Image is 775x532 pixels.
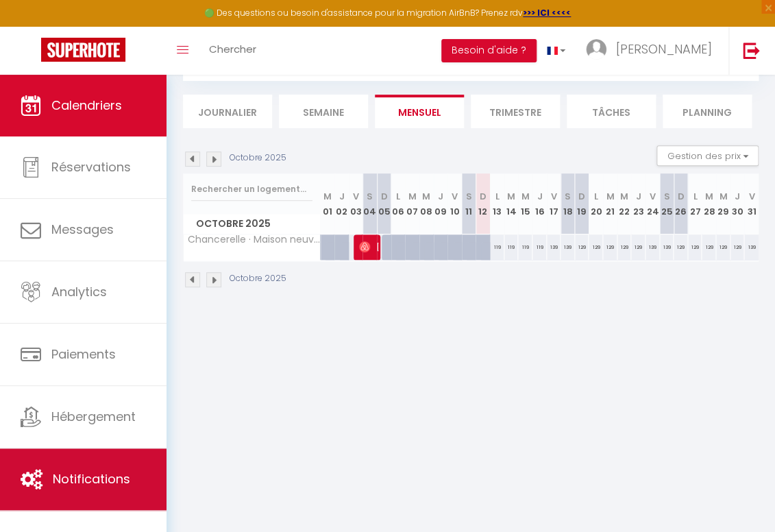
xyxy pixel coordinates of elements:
li: Trimestre [471,95,560,128]
abbr: M [606,190,614,203]
div: 129 [589,234,603,260]
abbr: L [396,190,400,203]
abbr: S [367,190,373,203]
th: 20 [589,173,603,234]
span: [PERSON_NAME],[PERSON_NAME],[PERSON_NAME],[PERSON_NAME] [359,234,378,260]
a: >>> ICI <<<< [523,7,571,19]
th: 16 [532,173,547,234]
th: 06 [391,173,406,234]
th: 31 [744,173,759,234]
li: Journalier [183,95,272,128]
span: Chancerelle · Maison neuve tout confort sur [GEOGRAPHIC_DATA] [186,234,323,245]
div: 139 [645,234,660,260]
abbr: L [495,190,499,203]
th: 02 [334,173,349,234]
div: 129 [688,234,702,260]
button: Gestion des prix [656,145,759,166]
abbr: V [452,190,458,203]
th: 18 [561,173,575,234]
div: 139 [660,234,674,260]
th: 14 [504,173,519,234]
th: 08 [419,173,434,234]
li: Tâches [567,95,656,128]
th: 30 [730,173,745,234]
span: Hébergement [51,408,136,425]
th: 03 [349,173,363,234]
div: 129 [603,234,617,260]
abbr: J [438,190,443,203]
th: 26 [674,173,688,234]
th: 29 [716,173,730,234]
abbr: S [663,190,669,203]
span: Messages [51,221,114,238]
abbr: M [705,190,713,203]
div: 119 [504,234,519,260]
abbr: V [353,190,359,203]
div: 119 [532,234,547,260]
abbr: D [380,190,387,203]
th: 12 [476,173,490,234]
span: [PERSON_NAME] [615,40,711,58]
div: 129 [575,234,589,260]
th: 23 [631,173,645,234]
th: 15 [518,173,532,234]
a: ... [PERSON_NAME] [576,27,728,75]
div: 129 [674,234,688,260]
span: Chercher [209,42,256,56]
abbr: V [650,190,656,203]
abbr: M [620,190,628,203]
span: Paiements [51,346,116,363]
p: Octobre 2025 [230,272,286,285]
div: 129 [730,234,745,260]
abbr: S [466,190,472,203]
div: 139 [547,234,561,260]
abbr: M [422,190,430,203]
th: 11 [462,173,476,234]
abbr: M [521,190,530,203]
div: 129 [702,234,716,260]
span: Analytics [51,283,107,300]
th: 09 [434,173,448,234]
abbr: L [594,190,598,203]
div: 119 [518,234,532,260]
th: 22 [617,173,632,234]
span: Octobre 2025 [184,214,320,234]
p: Octobre 2025 [230,152,286,165]
th: 21 [603,173,617,234]
th: 19 [575,173,589,234]
abbr: M [323,190,332,203]
th: 04 [362,173,377,234]
abbr: M [719,190,727,203]
th: 17 [547,173,561,234]
div: 139 [744,234,759,260]
img: logout [743,42,760,59]
abbr: J [339,190,344,203]
abbr: V [748,190,754,203]
abbr: S [565,190,571,203]
abbr: M [408,190,417,203]
abbr: V [550,190,556,203]
div: 129 [617,234,632,260]
span: Calendriers [51,97,122,114]
img: ... [586,39,606,60]
th: 25 [660,173,674,234]
div: 119 [490,234,504,260]
a: Chercher [199,27,267,75]
abbr: L [693,190,697,203]
th: 10 [447,173,462,234]
th: 01 [321,173,335,234]
li: Planning [663,95,752,128]
abbr: J [537,190,542,203]
th: 28 [702,173,716,234]
li: Semaine [279,95,368,128]
span: Réservations [51,158,131,176]
div: 129 [631,234,645,260]
img: Super Booking [41,38,125,62]
input: Rechercher un logement... [191,177,312,202]
abbr: J [636,190,641,203]
th: 27 [688,173,702,234]
abbr: M [507,190,515,203]
th: 13 [490,173,504,234]
th: 07 [405,173,419,234]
